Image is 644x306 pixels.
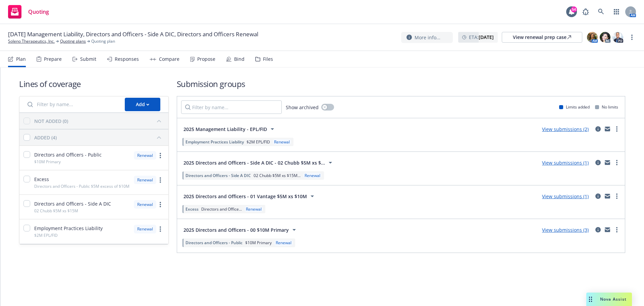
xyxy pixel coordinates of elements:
[185,173,251,178] span: Directors and Officers - Side A DIC
[156,176,164,184] a: more
[286,104,319,111] span: Show archived
[183,226,289,233] span: 2025 Directors and Officers - 00 $10M Primary
[183,193,307,200] span: 2025 Directors and Officers - 01 Vantage $5M xs $10M
[156,225,164,233] a: more
[134,176,156,184] div: Renewal
[594,226,602,234] a: circleInformation
[185,206,199,212] span: Excess
[542,193,589,200] a: View submissions (1)
[177,78,625,89] h1: Submission groups
[34,176,49,183] span: Excess
[479,34,494,40] strong: [DATE]
[34,200,111,207] span: Directors and Officers - Side A DIC
[181,223,301,236] button: 2025 Directors and Officers - 00 $10M Primary
[16,56,26,62] div: Plan
[34,132,164,143] button: ADDED (4)
[579,5,592,18] a: Report a Bug
[571,6,577,12] div: 54
[603,125,611,133] a: mail
[34,208,78,214] span: 02 Chubb $5M xs $15M
[125,98,160,111] button: Add
[181,189,319,203] button: 2025 Directors and Officers - 01 Vantage $5M xs $10M
[183,159,325,166] span: 2025 Directors and Officers - Side A DIC - 02 Chubb $5M xs $...
[600,296,627,302] span: Nova Assist
[156,201,164,209] a: more
[613,226,621,234] a: more
[34,118,68,125] div: NOT ADDED (0)
[185,240,243,246] span: Directors and Officers - Public
[612,32,623,43] img: photo
[8,30,258,38] span: [DATE] Management Liability, Directors and Officers - Side A DIC, Directors and Officers Renewal
[513,32,571,42] div: View renewal prep case
[136,98,149,111] div: Add
[34,183,129,189] span: Directors and Officers - Public $5M excess of $10M
[586,293,595,306] div: Drag to move
[603,226,611,234] a: mail
[34,225,103,232] span: Employment Practices Liability
[594,159,602,167] a: circleInformation
[34,159,61,165] span: $10M Primary
[80,56,96,62] div: Submit
[181,100,282,114] input: Filter by name...
[183,126,267,133] span: 2025 Management Liability - EPL/FID
[594,192,602,200] a: circleInformation
[594,5,608,18] a: Search
[185,139,244,145] span: Employment Practices Liability
[28,9,49,14] span: Quoting
[23,98,121,111] input: Filter by name...
[159,56,179,62] div: Compare
[502,32,582,43] a: View renewal prep case
[156,151,164,160] a: more
[595,104,618,110] div: No limits
[274,240,293,246] div: Renewal
[34,134,57,141] div: ADDED (4)
[594,125,602,133] a: circleInformation
[134,151,156,160] div: Renewal
[401,32,453,43] button: More info...
[34,232,58,238] span: $2M EPL/FID
[134,225,156,233] div: Renewal
[603,159,611,167] a: mail
[91,38,115,44] span: Quoting plan
[234,56,245,62] div: Bind
[613,125,621,133] a: more
[60,38,86,44] a: Quoting plans
[115,56,139,62] div: Responses
[600,32,610,43] img: photo
[19,78,169,89] h1: Lines of coverage
[303,173,322,178] div: Renewal
[613,159,621,167] a: more
[181,156,337,169] button: 2025 Directors and Officers - Side A DIC - 02 Chubb $5M xs $...
[542,227,589,233] a: View submissions (3)
[587,32,598,43] img: photo
[201,206,242,212] span: Directors and Office...
[197,56,215,62] div: Propose
[245,240,272,246] span: $10M Primary
[586,293,632,306] button: Nova Assist
[8,38,55,44] a: Soleno Therapeutics, Inc.
[542,126,589,132] a: View submissions (2)
[415,34,440,41] span: More info...
[610,5,623,18] a: Switch app
[628,33,636,41] a: more
[613,192,621,200] a: more
[245,206,263,212] div: Renewal
[273,139,291,145] div: Renewal
[542,160,589,166] a: View submissions (1)
[34,151,102,158] span: Directors and Officers - Public
[181,122,279,136] button: 2025 Management Liability - EPL/FID
[263,56,273,62] div: Files
[247,139,270,145] span: $2M EPL/FID
[469,34,494,41] span: ETA :
[134,200,156,209] div: Renewal
[254,173,301,178] span: 02 Chubb $5M xs $15M...
[5,2,52,21] a: Quoting
[34,116,164,126] button: NOT ADDED (0)
[603,192,611,200] a: mail
[559,104,590,110] div: Limits added
[44,56,62,62] div: Prepare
